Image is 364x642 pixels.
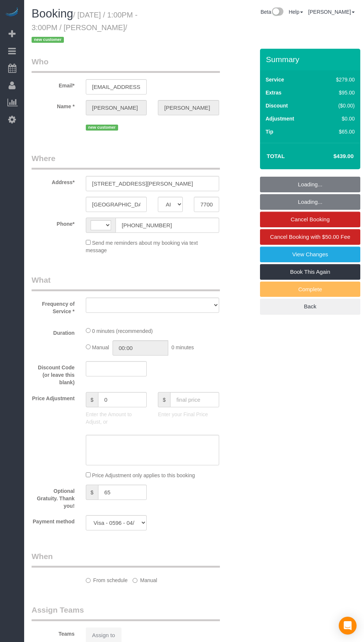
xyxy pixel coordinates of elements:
[260,299,360,314] a: Back
[320,89,355,96] div: $95.00
[266,76,284,83] label: Service
[133,574,157,584] label: Manual
[4,7,19,18] img: Automaid Logo
[26,515,80,525] label: Payment method
[86,485,98,500] span: $
[266,128,273,135] label: Tip
[26,176,80,186] label: Address*
[32,56,220,73] legend: Who
[32,153,220,170] legend: Where
[320,76,355,83] div: $279.00
[32,7,73,20] span: Booking
[339,617,357,635] div: Open Intercom Messenger
[116,218,219,233] input: Phone*
[267,153,285,159] strong: Total
[308,9,355,15] a: [PERSON_NAME]
[32,551,220,568] legend: When
[26,100,80,110] label: Name *
[266,89,282,96] label: Extras
[92,472,195,478] span: Price Adjustment only applies to this booking
[86,578,91,583] input: From schedule
[92,328,153,334] span: 0 minutes (recommended)
[86,411,147,426] p: Enter the Amount to Adjust, or
[86,392,98,407] span: $
[271,7,283,17] img: New interface
[86,240,198,253] span: Send me reminders about my booking via text message
[26,218,80,228] label: Phone*
[260,229,360,245] a: Cancel Booking with $50.00 Fee
[266,102,288,109] label: Discount
[194,197,219,212] input: Zip Code*
[86,197,147,212] input: City*
[26,361,80,386] label: Discount Code (or leave this blank)
[26,392,80,402] label: Price Adjustment
[32,37,64,43] span: new customer
[260,212,360,227] a: Cancel Booking
[133,578,137,583] input: Manual
[289,9,303,15] a: Help
[320,102,355,109] div: ($0.00)
[86,79,147,94] input: Email*
[26,298,80,315] label: Frequency of Service *
[92,344,109,350] span: Manual
[260,247,360,262] a: View Changes
[158,411,219,418] p: Enter your Final Price
[158,100,219,115] input: Last Name*
[266,115,294,122] label: Adjustment
[86,574,128,584] label: From schedule
[260,264,360,280] a: Book This Again
[26,327,80,337] label: Duration
[270,234,350,240] span: Cancel Booking with $50.00 Fee
[171,344,194,350] span: 0 minutes
[26,79,80,89] label: Email*
[32,275,220,291] legend: What
[158,392,170,407] span: $
[320,128,355,135] div: $65.00
[266,55,357,64] h3: Summary
[86,125,118,131] span: new customer
[260,9,283,15] a: Beta
[32,604,220,621] legend: Assign Teams
[320,115,355,122] div: $0.00
[170,392,219,407] input: final price
[86,100,147,115] input: First Name*
[32,11,137,44] small: / [DATE] / 1:00PM - 3:00PM / [PERSON_NAME]
[26,485,80,510] label: Optional Gratuity. Thank you!
[311,153,354,160] h4: $439.00
[26,627,80,638] label: Teams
